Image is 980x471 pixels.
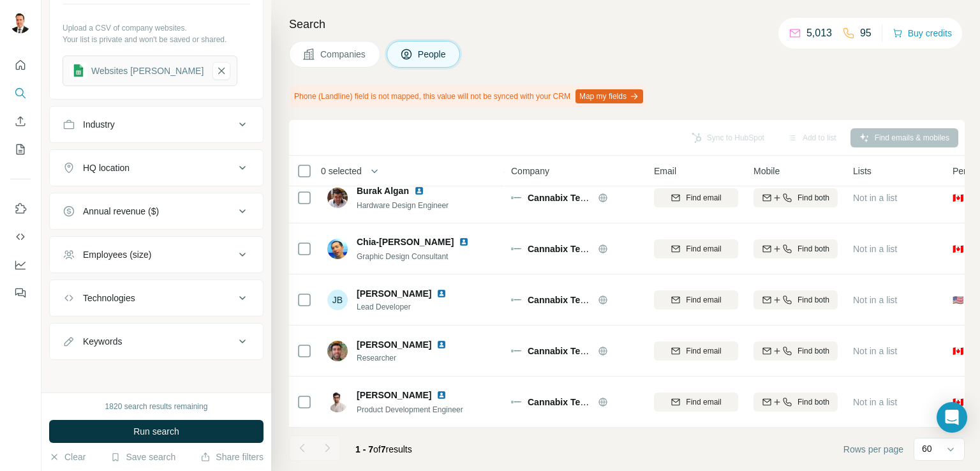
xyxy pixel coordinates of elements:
button: Find email [654,239,738,258]
img: Logo of Cannabix Technologies [511,193,521,203]
span: Lead Developer [357,301,462,313]
p: 60 [922,442,932,455]
img: gsheets icon [70,62,87,80]
span: Product Development Engineer [357,405,463,414]
span: Find both [798,396,829,408]
button: Find both [754,392,838,412]
span: 🇨🇦 [953,191,963,204]
button: Find email [654,341,738,361]
div: Websites [PERSON_NAME] [91,64,204,77]
img: Logo of Cannabix Technologies [511,244,521,254]
div: Annual revenue ($) [83,205,159,218]
button: Clear [49,451,85,463]
img: LinkedIn logo [414,186,424,196]
button: Save search [110,451,175,463]
span: Cannabix Technologies [528,397,627,407]
div: 1820 search results remaining [105,401,208,412]
button: Technologies [50,283,263,313]
span: Find email [686,294,721,306]
img: Avatar [327,188,348,208]
img: LinkedIn logo [459,237,469,247]
span: Not in a list [853,193,897,203]
span: Find both [798,192,829,204]
span: Not in a list [853,397,897,407]
span: Not in a list [853,346,897,356]
p: Your list is private and won't be saved or shared. [63,34,250,45]
span: Find both [798,345,829,357]
span: 🇨🇦 [953,243,963,255]
span: Run search [133,425,179,438]
div: Open Intercom Messenger [937,402,967,433]
button: Find both [754,341,838,361]
img: Logo of Cannabix Technologies [511,295,521,305]
div: Keywords [83,335,122,348]
span: Company [511,165,549,177]
span: [PERSON_NAME] [357,340,431,350]
span: People [418,48,447,61]
span: Find email [686,345,721,357]
button: Find both [754,290,838,310]
span: Cannabix Technologies [528,295,627,305]
span: Find email [686,243,721,255]
span: 🇺🇸 [953,294,963,306]
button: Find email [654,392,738,412]
span: Researcher [357,352,462,364]
span: Cannabix Technologies [528,244,627,254]
span: [PERSON_NAME] [357,389,431,401]
span: Burak Algan [357,184,409,197]
span: Find email [686,396,721,408]
button: Search [10,82,31,105]
button: Industry [50,109,263,140]
span: Find both [798,294,829,306]
p: 95 [860,26,872,41]
h4: Search [289,15,965,33]
button: Dashboard [10,253,31,276]
span: Email [654,165,676,177]
button: Find both [754,188,838,207]
span: Cannabix Technologies [528,193,627,203]
button: Use Surfe on LinkedIn [10,197,31,220]
span: Hardware Design Engineer [357,201,449,210]
span: results [355,444,412,454]
span: Lists [853,165,872,177]
span: of [373,444,381,454]
img: Logo of Cannabix Technologies [511,397,521,407]
button: Map my fields [575,89,643,103]
span: Graphic Design Consultant [357,252,448,261]
img: Avatar [327,341,348,361]
button: Use Surfe API [10,225,31,248]
span: Chia-[PERSON_NAME] [357,235,454,248]
button: Keywords [50,326,263,357]
button: Share filters [200,451,264,463]
button: Annual revenue ($) [50,196,263,227]
img: Avatar [327,392,348,412]
span: 1 - 7 [355,444,373,454]
span: Rows per page [843,443,903,456]
span: 🇨🇦 [953,396,963,408]
p: 5,013 [806,26,832,41]
img: Avatar [327,239,348,259]
div: Industry [83,118,115,131]
img: Logo of Cannabix Technologies [511,346,521,356]
span: Find email [686,192,721,204]
button: Find email [654,290,738,310]
button: Feedback [10,281,31,304]
button: Run search [49,420,264,443]
button: Buy credits [893,24,952,42]
img: LinkedIn logo [436,390,447,400]
button: Find email [654,188,738,207]
img: LinkedIn logo [436,340,447,350]
span: 0 selected [321,165,362,177]
span: [PERSON_NAME] [357,287,431,300]
span: Not in a list [853,244,897,254]
span: Cannabix Technologies [528,346,627,356]
img: Avatar [10,13,31,33]
button: Find both [754,239,838,258]
span: Mobile [754,165,780,177]
button: HQ location [50,153,263,183]
button: My lists [10,138,31,161]
img: LinkedIn logo [436,288,447,299]
span: 7 [381,444,386,454]
span: Companies [320,48,367,61]
span: 🇨🇦 [953,345,963,357]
